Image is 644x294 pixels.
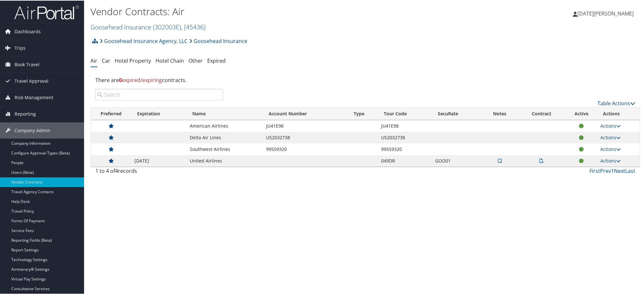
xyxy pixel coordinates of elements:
[115,57,151,64] a: Hotel Property
[15,23,41,39] span: Dashboards
[189,34,247,47] a: Goosehead Insurance
[102,57,110,64] a: Car
[14,4,79,19] img: airportal-logo.png
[187,107,263,120] th: Name: activate to sort column ascending
[187,120,263,131] td: American Airlines
[91,4,457,18] h1: Vendor Contracts: Air
[119,76,162,83] span: expired/expiring
[577,9,634,16] span: [DATE][PERSON_NAME]
[188,57,203,64] a: Other
[518,107,566,120] th: Contract: activate to sort column descending
[153,22,181,31] span: ( 302003E )
[187,154,263,166] td: United Airlines
[15,105,36,121] span: Reporting
[263,107,348,120] th: Account Number: activate to sort column ascending
[378,107,432,120] th: Tour Code: activate to sort column ascending
[263,143,348,154] td: 99559320
[378,131,432,143] td: US2032738
[625,167,635,174] a: Last
[432,154,482,166] td: GOO01
[600,157,621,163] a: Actions
[95,88,223,100] input: Search
[600,167,611,174] a: Prev
[156,57,184,64] a: Hotel Chain
[131,154,187,166] td: [DATE]
[611,167,614,174] a: 1
[187,143,263,154] td: Southwest Airlines
[187,131,263,143] td: Delta Air Lines
[614,167,625,174] a: Next
[600,122,621,128] a: Actions
[597,107,640,120] th: Actions
[432,107,482,120] th: SecuRate: activate to sort column ascending
[348,107,378,120] th: Type: activate to sort column ascending
[91,71,640,88] div: There are contracts.
[131,107,187,120] th: Expiration: activate to sort column ascending
[119,76,122,83] strong: 0
[15,39,26,56] span: Trips
[181,22,206,31] span: , [ 45436 ]
[100,34,188,47] a: Goosehead Insurance Agency, LLC
[91,57,97,64] a: Air
[15,89,53,105] span: Risk Management
[115,167,118,174] span: 4
[565,107,597,120] th: Active: activate to sort column ascending
[95,166,223,177] div: 1 to 4 of records
[597,99,635,106] a: Table Actions
[589,167,600,174] a: First
[378,120,432,131] td: JU41E98
[263,131,348,143] td: US2032738
[91,22,206,31] a: Goosehead Insurance
[378,143,432,154] td: 99559320
[263,120,348,131] td: JU41E98
[15,122,50,138] span: Company Admin
[573,3,640,23] a: [DATE][PERSON_NAME]
[378,154,432,166] td: 049DR
[15,72,48,89] span: Travel Approval
[482,107,518,120] th: Notes: activate to sort column ascending
[91,107,131,120] th: Preferred: activate to sort column ascending
[600,145,621,152] a: Actions
[15,56,39,72] span: Book Travel
[207,57,226,64] a: Expired
[600,134,621,140] a: Actions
